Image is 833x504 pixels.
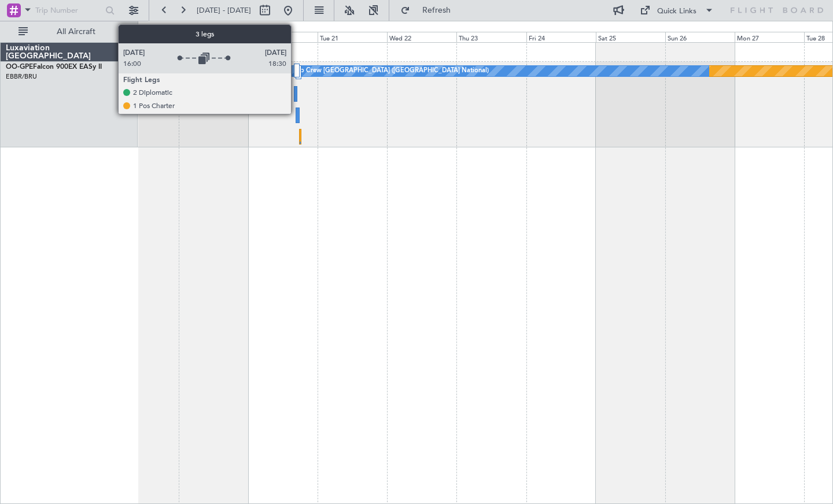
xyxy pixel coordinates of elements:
[6,64,33,71] span: OO-GPE
[412,6,461,14] span: Refresh
[596,32,665,42] div: Sat 25
[318,32,387,42] div: Tue 21
[295,62,489,80] div: No Crew [GEOGRAPHIC_DATA] ([GEOGRAPHIC_DATA] National)
[735,32,804,42] div: Mon 27
[248,32,318,42] div: Mon 20
[30,28,122,36] span: All Aircraft
[657,6,696,17] div: Quick Links
[78,62,271,80] div: No Crew [GEOGRAPHIC_DATA] ([GEOGRAPHIC_DATA] National)
[456,32,526,42] div: Thu 23
[395,1,465,20] button: Refresh
[6,64,102,71] a: OO-GPEFalcon 900EX EASy II
[197,5,251,16] span: [DATE] - [DATE]
[526,32,596,42] div: Fri 24
[665,32,735,42] div: Sun 26
[13,23,126,41] button: All Aircraft
[634,1,720,20] button: Quick Links
[387,32,456,42] div: Wed 22
[179,32,248,42] div: Sun 19
[140,23,160,33] div: [DATE]
[109,32,179,42] div: Sat 18
[6,72,37,81] a: EBBR/BRU
[35,2,102,19] input: Trip Number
